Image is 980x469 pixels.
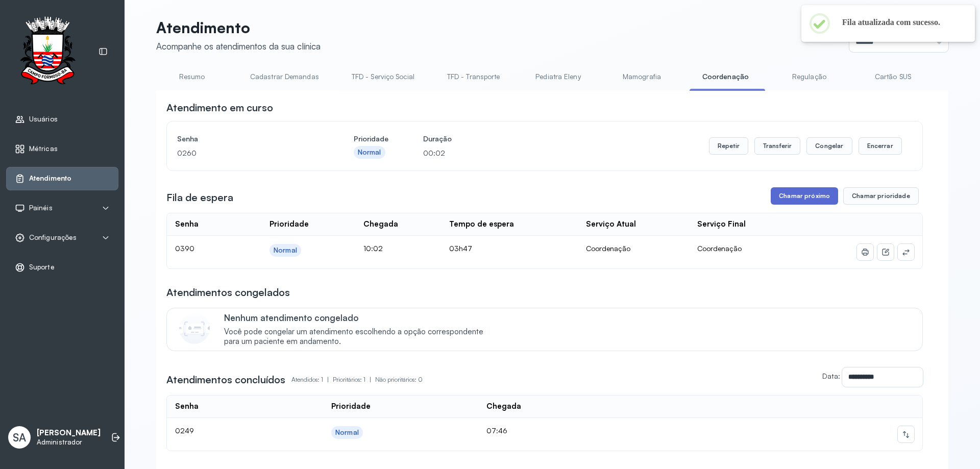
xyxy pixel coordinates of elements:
[29,204,53,212] span: Painéis
[486,426,507,435] span: 07:46
[354,132,388,146] h4: Prioridade
[15,174,110,184] a: Atendimento
[486,402,521,411] div: Chegada
[335,428,359,437] div: Normal
[586,219,636,229] div: Serviço Atual
[806,137,852,155] button: Congelar
[15,114,110,125] a: Usuários
[156,68,228,85] a: Resumo
[224,312,494,323] p: Nenhum atendimento congelado
[291,373,333,387] p: Atendidos: 1
[224,327,494,347] span: Você pode congelar um atendimento escolhendo a opção correspondente para um paciente em andamento.
[842,17,959,28] h2: Fila atualizada com sucesso.
[773,68,845,85] a: Regulação
[274,246,297,255] div: Normal
[437,68,510,85] a: TFD - Transporte
[327,376,329,383] span: |
[586,244,681,253] div: Coordenação
[822,372,840,380] label: Data:
[341,68,425,85] a: TFD - Serviço Social
[333,373,375,387] p: Prioritários: 1
[15,144,110,154] a: Métricas
[690,68,761,85] a: Coordenação
[37,438,101,447] p: Administrador
[179,313,210,344] img: Imagem de CalloutCard
[29,233,77,242] span: Configurações
[375,373,423,387] p: Não prioritários: 0
[175,219,199,229] div: Senha
[37,428,101,438] p: [PERSON_NAME]
[857,68,928,85] a: Cartão SUS
[370,376,371,383] span: |
[859,137,902,155] button: Encerrar
[754,137,801,155] button: Transferir
[240,68,329,85] a: Cadastrar Demandas
[29,263,55,271] span: Suporte
[166,101,273,115] h3: Atendimento em curso
[697,219,746,229] div: Serviço Final
[269,219,309,229] div: Prioridade
[697,244,742,253] span: Coordenação
[166,373,285,387] h3: Atendimentos concluídos
[423,132,452,146] h4: Duração
[363,219,398,229] div: Chegada
[709,137,748,155] button: Repetir
[11,16,84,87] img: Logotipo do estabelecimento
[29,144,58,153] span: Métricas
[771,187,838,205] button: Chamar próximo
[522,68,594,85] a: Pediatra Eleny
[166,285,290,300] h3: Atendimentos congelados
[156,41,321,52] div: Acompanhe os atendimentos da sua clínica
[449,219,514,229] div: Tempo de espera
[29,174,71,183] span: Atendimento
[449,244,472,253] span: 03h47
[363,244,383,253] span: 10:02
[177,132,319,146] h4: Senha
[175,402,199,411] div: Senha
[175,426,194,435] span: 0249
[156,18,321,37] p: Atendimento
[177,146,319,160] p: 0260
[423,146,452,160] p: 00:02
[166,190,233,205] h3: Fila de espera
[29,115,58,124] span: Usuários
[606,68,677,85] a: Mamografia
[331,402,371,411] div: Prioridade
[358,148,381,157] div: Normal
[843,187,919,205] button: Chamar prioridade
[175,244,194,253] span: 0390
